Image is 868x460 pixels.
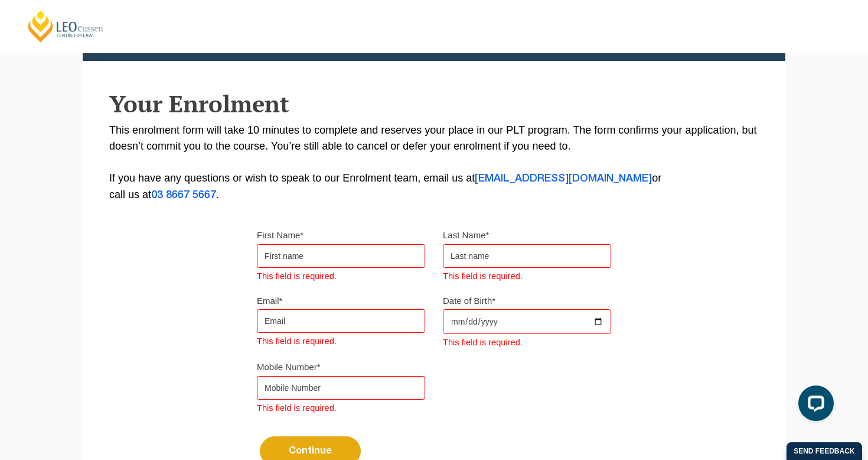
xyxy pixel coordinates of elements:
a: 03 8667 5667 [151,190,216,200]
input: First name [257,244,425,268]
a: [EMAIL_ADDRESS][DOMAIN_NAME] [475,174,652,183]
h2: Your Enrolment [109,90,759,116]
p: This enrolment form will take 10 minutes to complete and reserves your place in our PLT program. ... [109,122,759,203]
iframe: LiveChat chat widget [789,381,838,430]
span: This field is required. [257,332,337,346]
label: Mobile Number* [257,361,321,373]
span: This field is required. [257,399,337,413]
a: [PERSON_NAME] Centre for Law [27,9,105,43]
span: This field is required. [257,267,337,281]
label: First Name* [257,229,304,241]
span: This field is required. [443,333,523,347]
label: Email* [257,295,282,307]
input: Mobile Number [257,376,425,400]
span: This field is required. [443,267,523,281]
input: Last name [443,244,611,268]
label: Date of Birth* [443,295,495,307]
label: Last Name* [443,229,489,241]
input: Email [257,309,425,333]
